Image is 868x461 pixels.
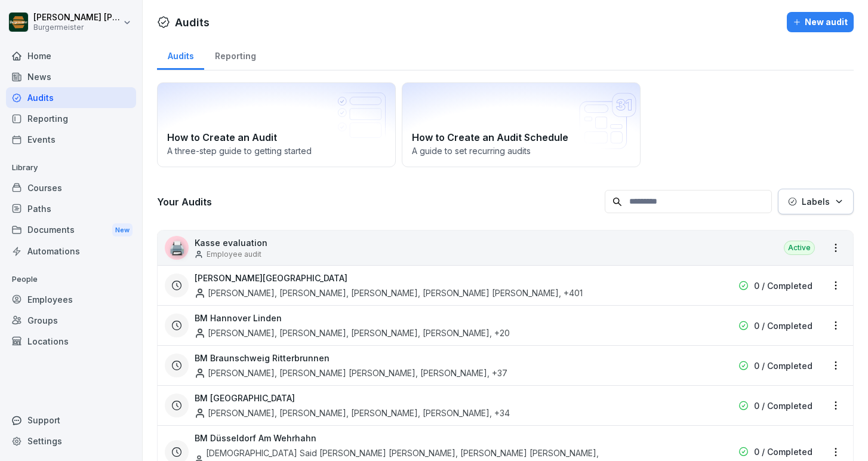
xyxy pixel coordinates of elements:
p: A guide to set recurring audits [412,145,630,157]
a: Reporting [204,39,266,70]
div: Support [6,410,136,431]
a: Courses [6,177,136,198]
a: How to Create an AuditA three-step guide to getting started [157,82,396,167]
div: New audit [793,16,848,29]
p: 0 / Completed [754,359,812,372]
a: Settings [6,431,136,451]
a: DocumentsNew [6,219,136,241]
button: New audit [787,12,854,32]
h2: How to Create an Audit Schedule [412,130,630,145]
p: A three-step guide to getting started [167,145,386,157]
h1: Audits [175,14,210,30]
div: [PERSON_NAME], [PERSON_NAME], [PERSON_NAME], [PERSON_NAME] , +20 [195,327,510,339]
div: [PERSON_NAME], [PERSON_NAME] [PERSON_NAME], [PERSON_NAME] , +37 [195,367,507,379]
p: People [6,270,136,289]
button: Labels [778,189,854,214]
h3: BM Düsseldorf Am Wehrhahn [195,432,316,444]
a: Audits [6,87,136,108]
h3: BM Hannover Linden [195,312,282,324]
h3: Your Audits [157,195,599,208]
p: 0 / Completed [754,319,812,332]
p: 0 / Completed [754,399,812,412]
h2: How to Create an Audit [167,130,386,145]
a: Reporting [6,108,136,129]
p: Labels [802,195,830,208]
a: Employees [6,289,136,310]
p: Employee audit [207,249,261,260]
div: Active [784,241,815,255]
div: Documents [6,219,136,241]
p: Library [6,158,136,177]
a: News [6,66,136,87]
a: Groups [6,310,136,331]
a: Home [6,45,136,66]
a: How to Create an Audit ScheduleA guide to set recurring audits [402,82,641,167]
h3: [PERSON_NAME][GEOGRAPHIC_DATA] [195,272,347,284]
p: Kasse evaluation [195,236,267,249]
a: Paths [6,198,136,219]
div: [PERSON_NAME], [PERSON_NAME], [PERSON_NAME], [PERSON_NAME] [PERSON_NAME] , +401 [195,287,583,299]
div: [PERSON_NAME], [PERSON_NAME], [PERSON_NAME], [PERSON_NAME] , +34 [195,407,510,419]
p: Burgermeister [33,23,121,32]
h3: BM Braunschweig Ritterbrunnen [195,352,330,364]
p: 0 / Completed [754,445,812,458]
p: 0 / Completed [754,279,812,292]
a: Locations [6,331,136,352]
h3: BM [GEOGRAPHIC_DATA] [195,392,295,404]
a: Automations [6,241,136,262]
a: Audits [157,39,204,70]
p: [PERSON_NAME] [PERSON_NAME] [33,13,121,23]
a: Events [6,129,136,150]
div: New [112,223,133,237]
div: 🖨️ [165,236,189,260]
